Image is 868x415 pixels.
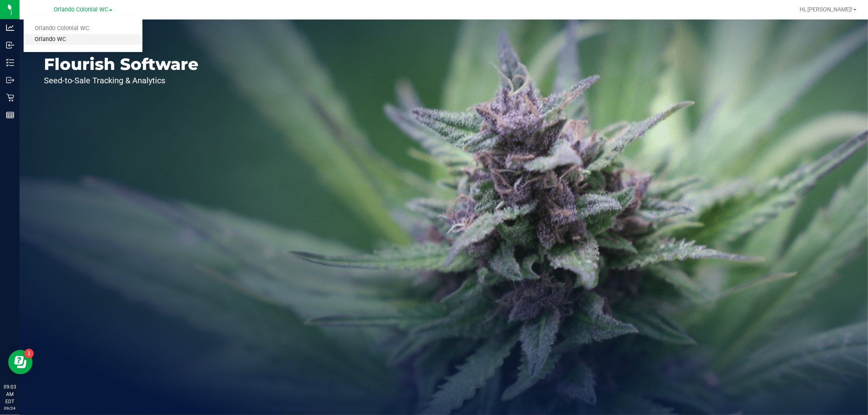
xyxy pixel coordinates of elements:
inline-svg: Inbound [6,41,14,49]
p: Seed-to-Sale Tracking & Analytics [44,76,199,85]
inline-svg: Outbound [6,76,14,84]
iframe: Resource center unread badge [24,349,34,359]
inline-svg: Inventory [6,59,14,67]
inline-svg: Analytics [6,24,14,32]
span: Orlando Colonial WC [54,6,108,13]
p: 09/24 [4,405,16,411]
p: Flourish Software [44,56,199,72]
a: Orlando WC [24,34,142,45]
p: 09:03 AM EDT [4,383,16,405]
inline-svg: Reports [6,111,14,119]
span: Hi, [PERSON_NAME]! [800,6,853,13]
iframe: Resource center [8,350,33,374]
inline-svg: Retail [6,93,14,102]
a: Orlando Colonial WC [24,23,142,34]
